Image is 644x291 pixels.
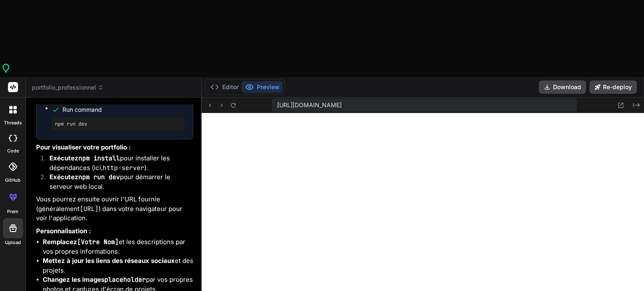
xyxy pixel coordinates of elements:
label: GitHub [5,177,21,184]
button: Preview [242,81,283,93]
code: http-server [103,164,144,172]
code: placeholder [104,276,146,284]
strong: Personnalisation : [36,227,91,235]
li: et des projets. [43,256,193,275]
label: threads [4,119,22,126]
pre: npm run dev [55,121,181,127]
button: Re-deploy [589,80,637,94]
strong: Mettez à jour les liens des réseaux sociaux [43,257,175,265]
span: [URL][DOMAIN_NAME] [277,101,342,109]
label: Upload [5,239,21,246]
strong: Pour visualiser votre portfolio : [36,143,131,151]
p: Vous pourrez ensuite ouvrir l'URL fournie (généralement ) dans votre navigateur pour voir l'appli... [36,195,193,223]
label: prem [7,208,18,215]
strong: Remplacez [43,238,119,246]
code: npm run dev [78,173,120,181]
strong: Changez les images [43,276,146,283]
button: Editor [207,81,242,93]
button: Download [539,80,586,94]
li: pour installer les dépendances (ici, ). [43,154,193,173]
li: pour démarrer le serveur web local. [43,173,193,191]
span: Run command [62,106,184,114]
li: et les descriptions par vos propres informations. [43,237,193,256]
label: code [7,147,19,155]
strong: Exécutez [49,173,120,181]
code: npm install [78,154,120,162]
code: [Votre Nom] [77,238,119,246]
strong: Exécutez [49,154,120,162]
code: [URL] [80,205,99,213]
span: portfolio_professionnel [32,83,104,92]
